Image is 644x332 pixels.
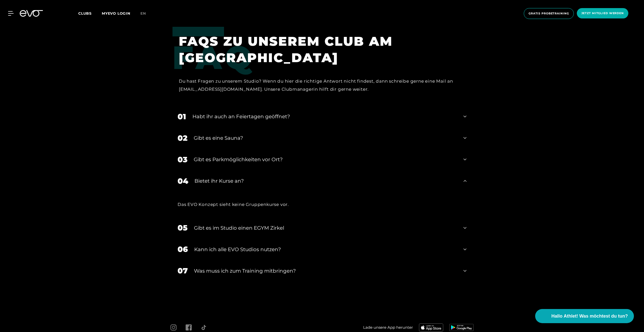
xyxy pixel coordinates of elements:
div: 04 [178,175,188,187]
div: Was muss ich zum Training mitbringen? [194,267,457,275]
a: Gratis Probetraining [522,8,575,19]
div: Kann ich alle EVO Studios nutzen? [194,246,457,253]
div: 05 [178,222,188,233]
div: 03 [178,154,187,165]
div: Habt ihr auch an Feiertagen geöffnet? [192,113,457,120]
h1: FAQS ZU UNSEREM CLUB AM [GEOGRAPHIC_DATA] [179,33,459,66]
span: Gratis Probetraining [529,11,569,16]
div: Gibt es im Studio einen EGYM Zirkel [194,224,457,232]
div: Gibt es Parkmöglichkeiten vor Ort? [194,156,457,163]
a: en [140,11,152,16]
img: evofitness app [449,324,474,331]
div: Gibt es eine Sauna? [194,134,457,142]
div: 06 [178,244,188,255]
div: 07 [178,265,188,276]
span: Hallo Athlet! Was möchtest du tun? [551,313,628,320]
div: Das EVO Konzept sieht keine Gruppenkurse vor. [178,200,466,208]
span: Jetzt Mitglied werden [581,11,624,15]
span: Lade unsere App herunter [363,325,413,330]
div: 02 [178,132,187,144]
div: Bietet ihr Kurse an? [194,177,457,185]
span: Clubs [78,11,92,16]
button: Hallo Athlet! Was möchtest du tun? [535,309,634,323]
img: evofitness app [419,323,443,331]
a: Jetzt Mitglied werden [575,8,630,19]
a: Clubs [78,11,102,16]
span: en [140,11,146,16]
div: Du hast Fragen zu unserem Studio? Wenn du hier die richtige Antwort nicht findest, dann schreibe ... [179,77,459,93]
a: MYEVO LOGIN [102,11,130,16]
div: 01 [178,111,186,122]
